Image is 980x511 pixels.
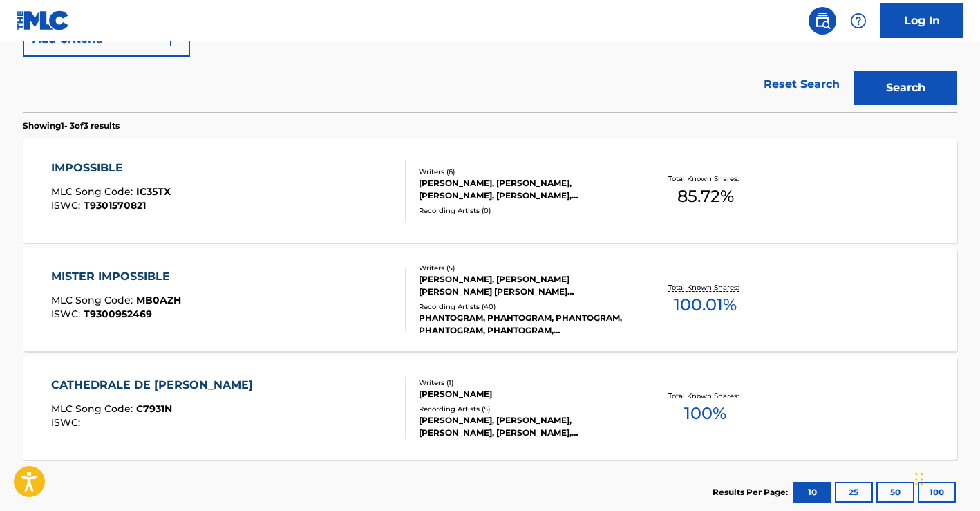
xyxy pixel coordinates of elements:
div: Recording Artists ( 40 ) [419,301,628,312]
img: help [850,12,867,29]
a: Reset Search [757,69,847,100]
div: [PERSON_NAME], [PERSON_NAME], [PERSON_NAME], [PERSON_NAME], [PERSON_NAME] [419,414,628,439]
div: IMPOSSIBLE [51,160,171,176]
span: MLC Song Code : [51,185,136,198]
button: 25 [835,482,873,503]
img: MLC Logo [17,10,70,30]
div: MISTER IMPOSSIBLE [51,268,181,285]
div: [PERSON_NAME], [PERSON_NAME], [PERSON_NAME], [PERSON_NAME], [PERSON_NAME], [PERSON_NAME] [419,177,628,202]
p: Total Known Shares: [668,174,742,184]
span: 100 % [684,401,726,426]
img: search [814,12,831,29]
button: 50 [876,482,914,503]
span: IC35TX [136,185,171,198]
p: Showing 1 - 3 of 3 results [23,120,120,132]
a: CATHEDRALE DE [PERSON_NAME]MLC Song Code:C7931NISWC:Writers (1)[PERSON_NAME]Recording Artists (5)... [23,356,957,460]
div: [PERSON_NAME] [419,388,628,400]
a: Public Search [809,7,836,35]
p: Total Known Shares: [668,391,742,401]
span: 100.01 % [674,292,737,317]
div: Recording Artists ( 5 ) [419,404,628,414]
div: Drag [915,458,923,500]
a: IMPOSSIBLEMLC Song Code:IC35TXISWC:T9301570821Writers (6)[PERSON_NAME], [PERSON_NAME], [PERSON_NA... [23,139,957,243]
iframe: Chat Widget [911,445,980,511]
span: 85.72 % [677,184,734,209]
button: 10 [793,482,831,503]
div: CATHEDRALE DE [PERSON_NAME] [51,377,260,393]
span: T9300952469 [84,308,152,320]
div: PHANTOGRAM, PHANTOGRAM, PHANTOGRAM, PHANTOGRAM, PHANTOGRAM, [PERSON_NAME], [PERSON_NAME], [PERSON... [419,312,628,337]
span: T9301570821 [84,199,146,212]
span: C7931N [136,402,172,415]
span: MLC Song Code : [51,402,136,415]
a: MISTER IMPOSSIBLEMLC Song Code:MB0AZHISWC:T9300952469Writers (5)[PERSON_NAME], [PERSON_NAME] [PER... [23,248,957,351]
a: Log In [880,3,963,38]
div: Writers ( 1 ) [419,378,628,388]
button: Search [854,71,957,105]
span: ISWC : [51,308,84,320]
span: ISWC : [51,416,84,429]
p: Total Known Shares: [668,282,742,292]
span: MLC Song Code : [51,294,136,306]
div: Writers ( 5 ) [419,263,628,273]
div: [PERSON_NAME], [PERSON_NAME] [PERSON_NAME] [PERSON_NAME] [PERSON_NAME] [PERSON_NAME], [PERSON_NAME] [419,273,628,298]
div: Help [845,7,872,35]
p: Results Per Page: [713,486,791,499]
span: ISWC : [51,199,84,212]
div: Writers ( 6 ) [419,167,628,177]
span: MB0AZH [136,294,181,306]
div: Recording Artists ( 0 ) [419,205,628,216]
